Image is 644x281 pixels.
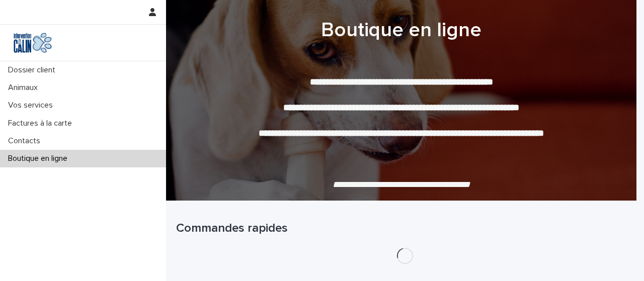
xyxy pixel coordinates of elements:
[4,65,63,75] p: Dossier client
[4,119,80,128] p: Factures à la carte
[4,83,46,92] p: Animaux
[8,33,57,53] img: Y0SYDZVsQvbSeSFpbQoq
[176,221,634,236] h1: Commandes rapides
[176,18,626,42] h1: Boutique en ligne
[4,136,48,146] p: Contacts
[4,101,61,110] p: Vos services
[4,154,75,163] p: Boutique en ligne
